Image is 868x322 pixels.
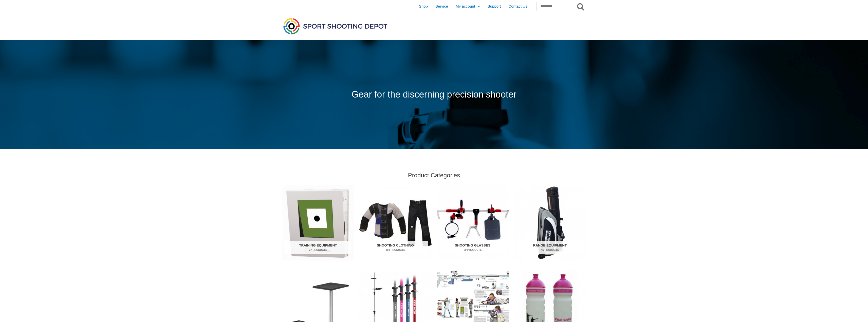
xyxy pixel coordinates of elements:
[576,2,586,11] button: Search
[514,185,586,260] a: Visit product category Range Equipment
[514,185,586,260] img: Range Equipment
[517,241,583,254] h2: Range Equipment
[437,185,509,260] a: Visit product category Shooting Glasses
[282,17,389,35] img: Sport Shooting Depot
[282,185,354,260] a: Visit product category Training Equipment
[282,86,586,103] p: Gear for the discerning precision shooter
[359,185,432,260] img: Shooting Clothing
[363,241,428,254] h2: Shooting Clothing
[440,248,505,252] mark: 60 Products
[440,241,505,254] h2: Shooting Glasses
[285,241,351,254] h2: Training Equipment
[517,248,583,252] mark: 45 Products
[363,248,428,252] mark: 104 Products
[437,185,509,260] img: Shooting Glasses
[282,171,586,179] h2: Product Categories
[285,248,351,252] mark: 27 Products
[359,185,432,260] a: Visit product category Shooting Clothing
[282,185,354,260] img: Training Equipment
